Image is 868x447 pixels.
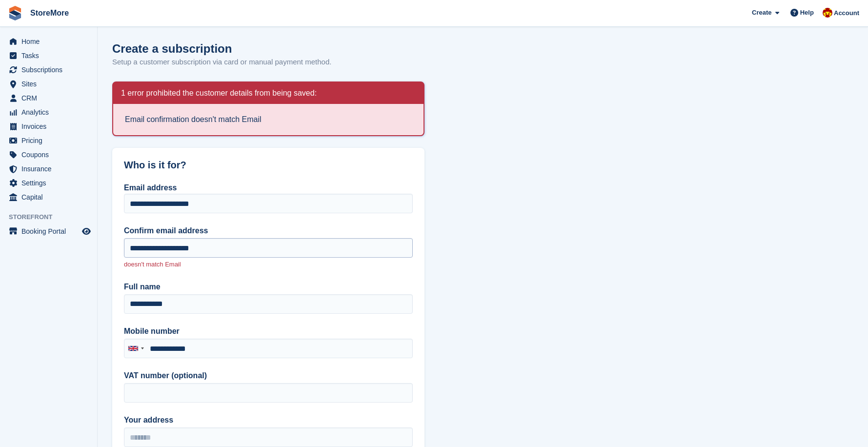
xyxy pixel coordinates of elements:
[21,148,80,162] span: Coupons
[5,35,92,48] a: menu
[834,8,859,18] span: Account
[5,148,92,162] a: menu
[21,35,80,48] span: Home
[5,105,92,119] a: menu
[823,8,832,18] img: Store More Team
[5,77,92,91] a: menu
[21,176,80,190] span: Settings
[124,339,147,358] div: United Kingdom: +44
[124,414,413,426] label: Your address
[21,63,80,77] span: Subscriptions
[21,120,80,133] span: Invoices
[124,370,413,382] label: VAT number (optional)
[112,57,331,68] p: Setup a customer subscription via card or manual payment method.
[124,281,413,293] label: Full name
[5,134,92,147] a: menu
[5,190,92,204] a: menu
[21,105,80,119] span: Analytics
[5,63,92,77] a: menu
[21,91,80,105] span: CRM
[5,91,92,105] a: menu
[752,8,771,18] span: Create
[21,162,80,176] span: Insurance
[81,225,92,237] a: Preview store
[125,114,412,125] li: Email confirmation doesn't match Email
[9,212,97,222] span: Storefront
[124,325,413,337] label: Mobile number
[800,8,814,18] span: Help
[121,88,317,98] h2: 1 error prohibited the customer details from being saved:
[21,49,80,62] span: Tasks
[5,49,92,62] a: menu
[112,42,232,55] h1: Create a subscription
[124,225,413,237] label: Confirm email address
[5,224,92,238] a: menu
[5,120,92,133] a: menu
[21,77,80,91] span: Sites
[21,224,80,238] span: Booking Portal
[124,160,413,171] h2: Who is it for?
[124,260,413,269] p: doesn't match Email
[26,5,73,21] a: StoreMore
[5,176,92,190] a: menu
[5,162,92,176] a: menu
[21,190,80,204] span: Capital
[124,183,177,192] label: Email address
[21,134,80,147] span: Pricing
[8,6,22,20] img: stora-icon-8386f47178a22dfd0bd8f6a31ec36ba5ce8667c1dd55bd0f319d3a0aa187defe.svg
